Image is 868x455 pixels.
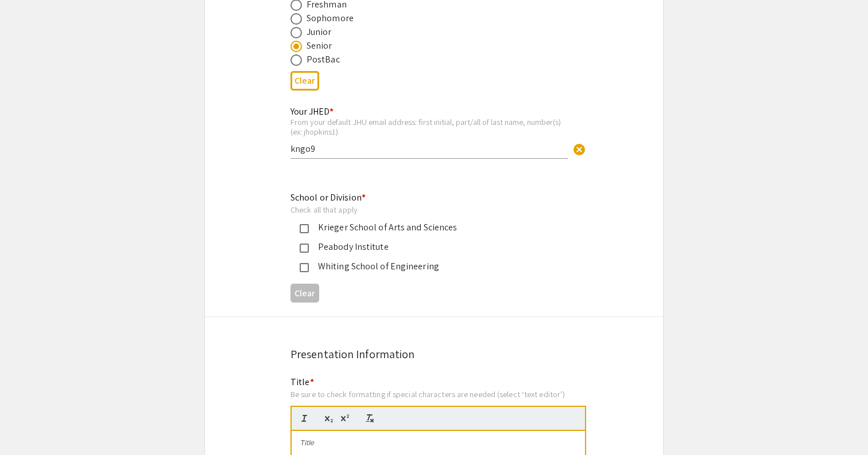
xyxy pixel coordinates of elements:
button: Clear [568,137,591,160]
mat-label: School or Division [290,191,366,203]
div: Sophomore [307,11,354,25]
div: Whiting School of Engineering [309,260,550,273]
div: Krieger School of Arts and Sciences [309,221,550,234]
div: From your default JHU email address: first initial, part/all of last name, number(s) (ex: jhopkins1) [290,117,568,137]
button: Clear [290,284,319,303]
div: PostBac [307,53,340,66]
mat-label: Your JHED [290,105,334,117]
button: Clear [290,71,319,90]
div: Peabody Institute [309,240,550,254]
div: Be sure to check formatting if special characters are needed (select ‘text editor’) [290,389,586,399]
div: Presentation Information [290,346,578,363]
div: Senior [307,39,332,53]
input: Type Here [290,143,568,155]
span: cancel [572,143,586,156]
div: Junior [307,25,332,39]
mat-label: Title [290,376,314,388]
iframe: Chat [9,403,49,446]
div: Check all that apply [290,205,559,215]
